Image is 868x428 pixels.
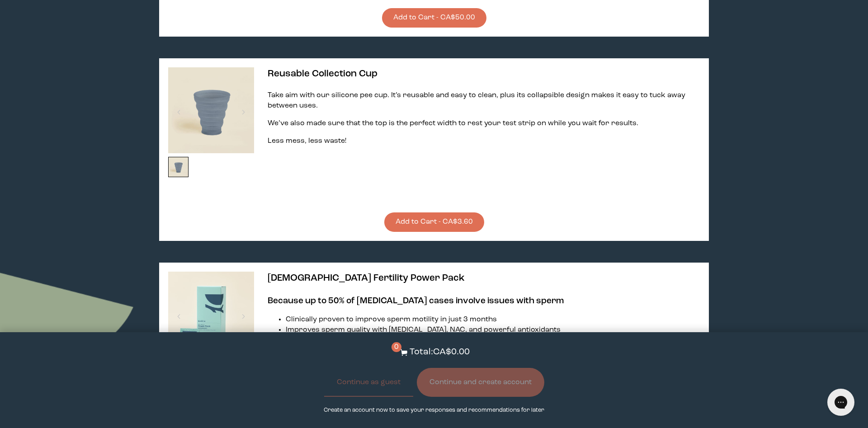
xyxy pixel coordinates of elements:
p: Total: CA$0.00 [410,346,470,359]
span: Reusable Collection Cup [268,69,377,79]
p: Create an account now to save your responses and recommendations for later [324,406,544,414]
p: Less mess, less waste! [268,136,700,146]
span: 0 [392,342,401,352]
p: We’ve also made sure that the top is the perfect width to rest your test strip on while you wait ... [268,118,700,129]
li: Improves sperm quality with [MEDICAL_DATA], NAC, and powerful antioxidants [286,325,700,335]
img: thumbnail image [168,67,254,153]
button: Continue as guest [324,368,413,397]
button: Continue and create account [417,368,544,397]
iframe: Gorgias live chat messenger [823,386,859,419]
li: Clinically proven to improve sperm motility in just 3 months [286,315,700,325]
img: thumbnail image [168,157,189,177]
h3: Because up to 50% of [MEDICAL_DATA] cases involve issues with sperm [268,295,700,307]
span: [DEMOGRAPHIC_DATA] Fertility Power Pack [268,273,465,283]
p: Take aim with our silicone pee cup. It’s reusable and easy to clean, plus its collapsible design ... [268,90,700,111]
button: Add to Cart - CA$50.00 [382,8,486,28]
button: Add to Cart - CA$3.60 [384,212,484,232]
img: thumbnail image [168,272,254,357]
